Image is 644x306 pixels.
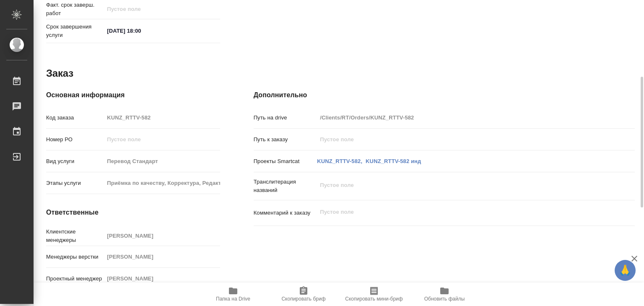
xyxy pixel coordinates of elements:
input: Пустое поле [104,155,220,167]
h4: Дополнительно [254,90,635,100]
p: Проекты Smartcat [254,157,317,166]
input: Пустое поле [104,272,220,285]
span: 🙏 [618,262,632,279]
h2: Заказ [46,67,73,80]
span: Обновить файлы [424,296,465,302]
p: Номер РО [46,135,104,144]
p: Вид услуги [46,157,104,166]
p: Срок завершения услуги [46,23,104,39]
button: Скопировать мини-бриф [339,283,409,306]
p: Клиентские менеджеры [46,228,104,244]
a: KUNZ_RTTV-582 инд [366,158,421,164]
input: Пустое поле [317,112,603,124]
input: Пустое поле [104,112,220,124]
p: Проектный менеджер [46,275,104,283]
p: Путь к заказу [254,135,317,144]
button: Обновить файлы [409,283,480,306]
input: Пустое поле [104,133,220,145]
button: Скопировать бриф [268,283,339,306]
input: Пустое поле [104,3,177,15]
span: Скопировать бриф [281,296,325,302]
p: Путь на drive [254,114,317,122]
p: Транслитерация названий [254,178,317,194]
p: Этапы услуги [46,179,104,187]
p: Факт. срок заверш. работ [46,1,104,18]
input: Пустое поле [317,133,603,145]
span: Папка на Drive [216,296,250,302]
button: Папка на Drive [198,283,268,306]
input: Пустое поле [104,230,220,242]
input: Пустое поле [104,251,220,263]
input: ✎ Введи что-нибудь [104,25,177,37]
p: Код заказа [46,114,104,122]
a: KUNZ_RTTV-582, [317,158,362,164]
h4: Ответственные [46,207,220,218]
button: 🙏 [615,260,636,281]
h4: Основная информация [46,90,220,100]
input: Пустое поле [104,177,220,189]
span: Скопировать мини-бриф [345,296,402,302]
p: Комментарий к заказу [254,209,317,217]
p: Менеджеры верстки [46,253,104,261]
